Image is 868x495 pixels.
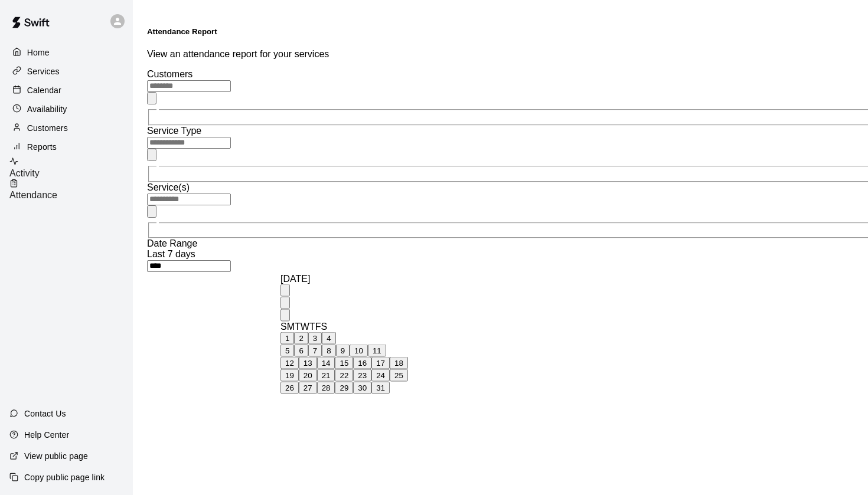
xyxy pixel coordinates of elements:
button: Previous month [280,297,290,309]
button: 20 [299,369,317,382]
p: Home [27,47,50,58]
button: 10 [350,345,368,357]
button: 28 [317,382,335,394]
span: Monday [287,322,295,332]
span: Service Type [147,126,201,136]
span: Sunday [280,322,287,332]
button: 5 [280,345,294,357]
span: Thursday [309,322,315,332]
button: 11 [368,345,386,357]
span: Wednesday [301,322,309,332]
p: Reports [27,141,57,153]
button: 18 [390,357,408,369]
button: 21 [317,369,335,382]
button: 8 [322,345,335,357]
button: 7 [308,345,322,357]
p: Contact Us [24,408,66,419]
button: 14 [317,357,335,369]
button: 15 [335,357,353,369]
p: Copy public page link [24,471,105,483]
button: Next month [280,309,290,322]
span: Service(s) [147,182,190,192]
button: 31 [371,382,390,394]
button: Open [147,149,156,161]
button: 22 [335,369,353,382]
button: 1 [280,332,294,345]
button: 29 [335,382,353,394]
button: 3 [308,332,322,345]
p: View public page [24,450,88,462]
p: Customers [27,122,68,134]
button: 13 [299,357,317,369]
p: Calendar [27,84,61,96]
button: Open [147,92,156,104]
p: Services [27,65,60,77]
button: 30 [353,382,371,394]
span: Date Range [147,238,197,248]
button: 24 [371,369,390,382]
button: Open [147,205,156,218]
p: Availability [27,103,67,115]
button: 26 [280,382,299,394]
p: Help Center [24,429,69,441]
button: 6 [294,345,308,357]
button: 25 [390,369,408,382]
button: 16 [353,357,371,369]
span: Activity [9,168,40,178]
span: Saturday [321,322,327,332]
span: Friday [315,322,321,332]
div: [DATE] [280,274,408,284]
button: 23 [353,369,371,382]
button: 27 [299,382,317,394]
button: 19 [280,369,299,382]
span: Customers [147,69,192,79]
button: 12 [280,357,299,369]
button: 4 [322,332,335,345]
span: Tuesday [295,322,301,332]
button: calendar view is open, switch to year view [280,284,290,297]
button: 9 [336,345,350,357]
button: 17 [371,357,390,369]
span: Attendance [9,190,57,200]
button: 2 [294,332,308,345]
